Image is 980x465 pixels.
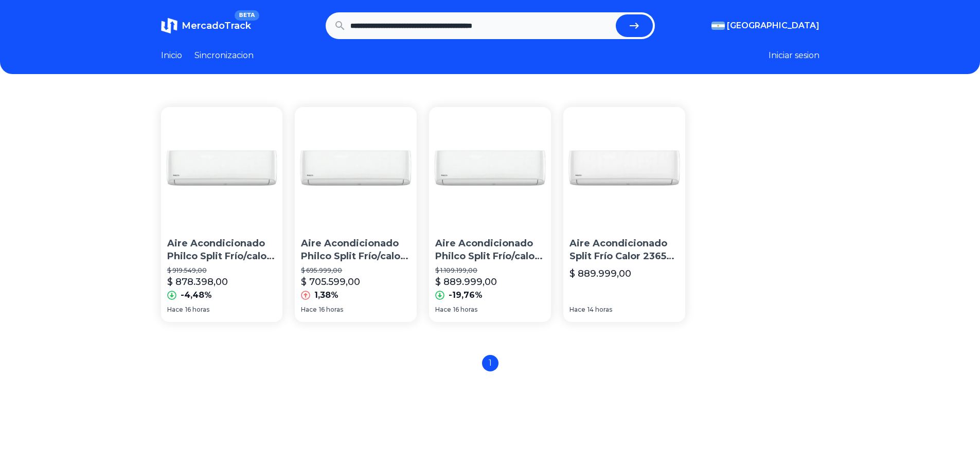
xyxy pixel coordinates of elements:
[167,237,277,263] p: Aire Acondicionado Philco Split Frío/calor 2365 Frigorías [PERSON_NAME] 220v Phs25ha4cn
[161,107,283,229] img: Aire Acondicionado Philco Split Frío/calor 2365 Frigorías Blanco 220v Phs25ha4cn
[182,20,251,31] span: MercadoTrack
[301,237,411,263] p: Aire Acondicionado Philco Split Frío/calor 2365 Frigorías [PERSON_NAME] 220v Phs25ha4cn
[161,107,283,322] a: Aire Acondicionado Philco Split Frío/calor 2365 Frigorías Blanco 220v Phs25ha4cnAire Acondicionad...
[711,22,725,30] img: Argentina
[235,10,259,21] span: BETA
[569,237,679,263] p: Aire Acondicionado Split Frío Calor 2365 Frigorías - [PERSON_NAME]
[295,107,417,322] a: Aire Acondicionado Philco Split Frío/calor 2365 Frigorías Blanco 220v Phs25ha4cnAire Acondicionad...
[435,275,497,289] p: $ 889.999,00
[161,17,251,34] a: MercadoTrackBETA
[769,49,819,62] button: Iniciar sesion
[449,289,483,301] p: -19,76%
[727,20,819,32] span: [GEOGRAPHIC_DATA]
[301,306,317,314] span: Hace
[435,237,545,263] p: Aire Acondicionado Philco Split Frío/calor 2365 Frigorías [PERSON_NAME] 220v Phs25ha4cn
[314,289,338,301] p: 1,38%
[161,49,182,62] a: Inicio
[429,107,551,229] img: Aire Acondicionado Philco Split Frío/calor 2365 Frigorías Blanco 220v Phs25ha4cn
[711,20,819,32] button: [GEOGRAPHIC_DATA]
[185,306,209,314] span: 16 horas
[301,275,360,289] p: $ 705.599,00
[435,266,545,275] p: $ 1.109.199,00
[429,107,551,322] a: Aire Acondicionado Philco Split Frío/calor 2365 Frigorías Blanco 220v Phs25ha4cnAire Acondicionad...
[587,306,612,314] span: 14 horas
[569,306,585,314] span: Hace
[319,306,343,314] span: 16 horas
[563,107,685,229] img: Aire Acondicionado Split Frío Calor 2365 Frigorías - Philco Blanco
[569,266,631,281] p: $ 889.999,00
[453,306,477,314] span: 16 horas
[181,289,212,301] p: -4,48%
[161,17,177,34] img: MercadoTrack
[194,49,254,62] a: Sincronizacion
[563,107,685,322] a: Aire Acondicionado Split Frío Calor 2365 Frigorías - Philco BlancoAire Acondicionado Split Frío C...
[301,266,411,275] p: $ 695.999,00
[167,275,228,289] p: $ 878.398,00
[167,306,183,314] span: Hace
[435,306,451,314] span: Hace
[167,266,277,275] p: $ 919.549,00
[295,107,417,229] img: Aire Acondicionado Philco Split Frío/calor 2365 Frigorías Blanco 220v Phs25ha4cn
